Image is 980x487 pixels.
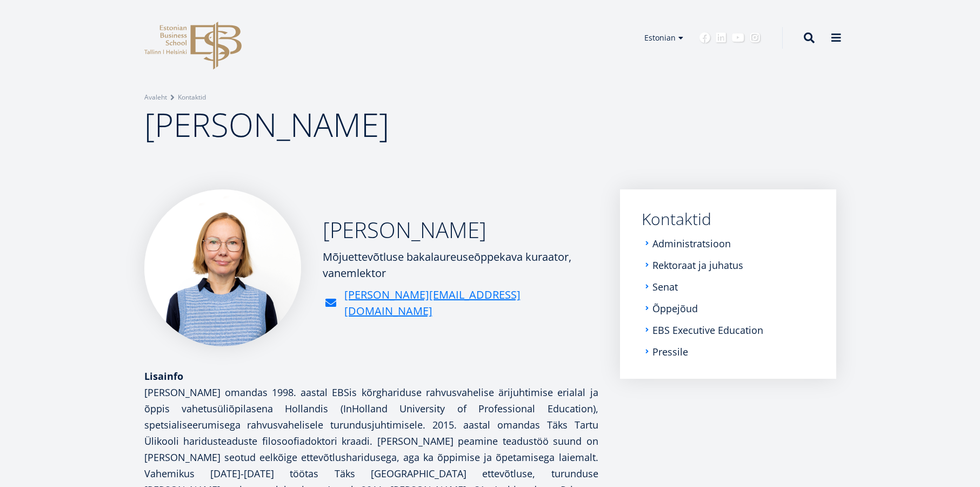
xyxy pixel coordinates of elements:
a: Õppejõud [652,303,698,314]
div: Lisainfo [144,368,598,384]
a: Administratsioon [652,238,731,249]
a: [PERSON_NAME][EMAIL_ADDRESS][DOMAIN_NAME] [344,287,598,319]
a: Linkedin [716,32,726,43]
a: Kontaktid [642,211,815,227]
a: Facebook [699,32,710,43]
h2: [PERSON_NAME] [323,216,598,243]
a: Avaleht [144,92,167,103]
a: EBS Executive Education [652,325,763,335]
a: Senat [652,281,678,292]
a: Rektoraat ja juhatus [652,260,743,271]
a: Pressile [652,346,688,357]
img: Marge Taks [144,189,301,346]
span: [PERSON_NAME] [144,102,389,147]
a: Youtube [732,32,744,43]
a: Instagram [750,32,761,43]
div: Mõjuettevõtluse bakalaureuseōppekava kuraator, vanemlektor [323,249,598,281]
a: Kontaktid [178,92,206,103]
